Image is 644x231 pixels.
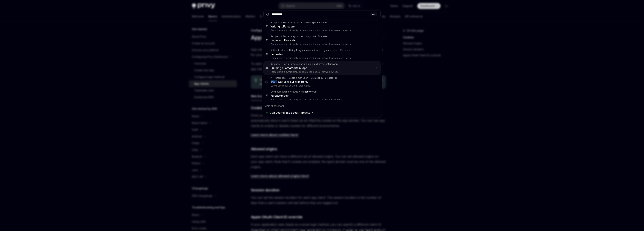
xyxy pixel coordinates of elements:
div: Get user by ID [278,80,308,84]
div: login [301,90,317,93]
div: Configure login methods [271,90,298,93]
div: Authentication [271,49,286,52]
div: Social integrations [283,35,303,38]
div: POST [271,80,277,83]
div: login [271,94,289,97]
p: Farcaster is a sufficiently decentralized social network whose core social [271,57,373,60]
p: Farcaster is a sufficiently decentralized social network whose [271,70,373,73]
b: Farcaster [271,94,283,97]
div: Recipes [271,63,280,66]
b: Farcaster [284,39,297,42]
div: Get user by Farcaster ID [311,76,337,79]
b: Farcaster [271,53,283,56]
div: Farcaster [340,49,351,52]
div: Writing to Farcaster [306,21,327,24]
div: ESC [370,12,377,16]
div: Users [289,76,295,79]
div: Get user [298,76,308,79]
p: Farcaster is a sufficiently decentralized social network whose core social [271,43,373,46]
div: Login methods [321,49,337,52]
div: API reference [271,76,286,79]
b: Farcaster [283,25,296,28]
div: Ask AI assistant [263,103,381,109]
div: Building a Mini App [271,66,307,70]
div: Building a Farcaster Mini App [306,63,338,66]
div: Social integrations [283,63,303,66]
p: Farcaster is a sufficiently decentralized social network whose core social [271,29,373,32]
div: Using Privy authentication [289,49,318,52]
div: Writing to [271,25,296,28]
b: Farcaster [284,66,296,70]
div: Login with Farcaster [306,35,328,38]
div: Recipes [271,21,280,24]
b: Farcaster [293,80,306,83]
span: Can you tell me about farcaster? [270,111,313,115]
div: Social integrations [283,21,303,24]
div: Recipes [271,35,280,38]
div: Login with [271,39,297,42]
p: Looks up a user by their Farcaster ID. [271,84,373,87]
p: Farcaster is a sufficiently decentralized social network whose core [271,98,373,101]
b: Farcaster [301,90,312,93]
